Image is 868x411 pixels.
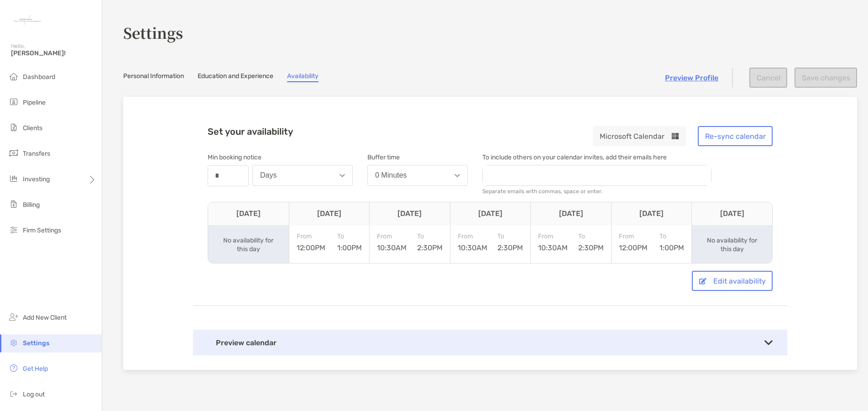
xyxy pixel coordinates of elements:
button: Days [252,165,353,186]
img: Toggle [764,340,773,345]
span: To [337,232,362,240]
span: To [497,232,523,240]
img: billing icon [8,199,19,210]
span: From [458,232,487,240]
div: No availability for this day [220,236,276,253]
th: [DATE] [530,202,611,225]
th: [DATE] [450,202,531,225]
a: Availability [287,72,319,82]
th: [DATE] [208,202,289,225]
a: Education and Experience [198,72,273,82]
img: Zoe Logo [11,4,44,37]
img: logout icon [8,388,19,399]
span: Settings [23,339,49,347]
span: Dashboard [23,73,55,81]
span: To [659,232,684,240]
img: investing icon [8,173,19,184]
span: Investing [23,175,50,183]
span: Get Help [23,365,48,373]
div: 1:00PM [659,232,684,252]
img: get-help icon [8,363,19,374]
div: Preview calendar [193,330,787,355]
span: From [377,232,407,240]
span: Add New Client [23,314,67,321]
a: Personal Information [123,72,184,82]
img: Open dropdown arrow [340,174,345,177]
span: From [619,232,648,240]
div: 10:30AM [458,232,487,252]
button: Edit availability [692,271,773,291]
th: [DATE] [289,202,370,225]
span: [PERSON_NAME]! [11,49,96,57]
img: transfers icon [8,148,19,158]
div: 10:30AM [538,232,568,252]
div: No availability for this day [704,236,760,253]
div: To include others on your calendar invites, add their emails here [482,153,711,161]
h2: Set your availability [208,126,293,137]
div: 2:30PM [497,232,523,252]
img: settings icon [8,337,19,348]
a: Preview Profile [665,74,718,82]
div: Min booking notice [208,153,353,161]
div: 2:30PM [578,232,604,252]
span: From [538,232,568,240]
div: 12:00PM [297,232,325,252]
div: 1:00PM [337,232,362,252]
img: firm-settings icon [8,224,19,235]
span: From [297,232,325,240]
th: [DATE] [691,202,772,225]
span: To [578,232,604,240]
span: Clients [23,124,42,132]
span: Billing [23,201,40,209]
div: 10:30AM [377,232,407,252]
img: add_new_client icon [8,311,19,322]
div: Separate emails with commas, space or enter. [482,188,711,195]
h3: Settings [123,22,857,43]
div: 0 Minutes [375,171,407,179]
div: Buffer time [367,153,468,161]
span: Transfers [23,150,50,158]
img: clients icon [8,122,19,133]
th: [DATE] [611,202,692,225]
img: dashboard icon [8,71,19,82]
img: Open dropdown arrow [455,174,460,177]
th: [DATE] [369,202,450,225]
div: 2:30PM [417,232,443,252]
img: button icon [699,278,706,285]
img: pipeline icon [8,96,19,107]
span: Firm Settings [23,227,61,234]
span: Log out [23,390,45,398]
span: To [417,232,443,240]
div: Days [260,171,277,179]
div: 12:00PM [619,232,648,252]
span: Pipeline [23,99,46,106]
button: Re-sync calendar [698,126,773,146]
button: 0 Minutes [367,165,468,186]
